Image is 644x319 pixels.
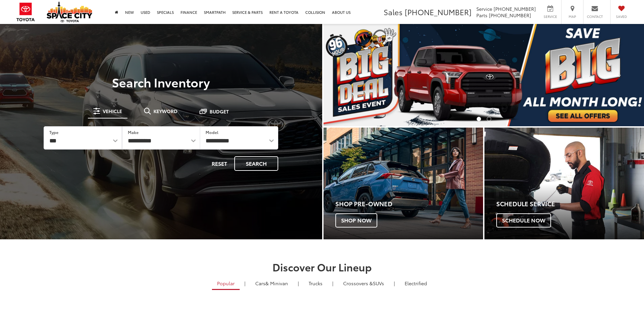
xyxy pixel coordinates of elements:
label: Model [206,129,218,135]
button: Click to view next picture. [596,37,644,113]
span: Contact [587,14,603,19]
li: | [392,280,397,287]
button: Reset [206,156,233,171]
span: Service [476,5,492,12]
label: Type [49,129,58,135]
li: Go to slide number 2. [487,117,491,121]
span: Map [565,14,580,19]
li: | [296,280,301,287]
span: Sales [384,6,403,17]
span: Service [543,14,558,19]
span: Crossovers & [343,280,373,287]
h2: Discover Our Lineup [84,261,560,272]
span: [PHONE_NUMBER] [405,6,472,17]
h4: Shop Pre-Owned [335,201,483,207]
h4: Schedule Service [496,201,644,207]
span: Budget [210,109,229,114]
a: Trucks [304,277,328,289]
button: Click to view previous picture. [324,37,372,113]
a: Popular [212,277,240,290]
span: & Minivan [265,280,288,287]
div: Toyota [484,128,644,239]
span: Saved [614,14,629,19]
img: Space City Toyota [47,1,92,22]
span: Vehicle [103,109,122,113]
div: Toyota [324,128,483,239]
label: Make [128,129,139,135]
a: SUVs [338,277,389,289]
a: Shop Pre-Owned Shop Now [324,128,483,239]
span: Shop Now [335,213,377,228]
a: Electrified [400,277,432,289]
button: Search [234,156,278,171]
span: [PHONE_NUMBER] [494,5,536,12]
span: Schedule Now [496,213,551,228]
h3: Search Inventory [28,75,294,89]
a: Cars [250,277,293,289]
a: Schedule Service Schedule Now [484,128,644,239]
li: | [331,280,335,287]
span: Parts [476,12,487,19]
span: Keyword [153,109,177,113]
span: [PHONE_NUMBER] [489,12,531,19]
li: | [243,280,247,287]
li: Go to slide number 1. [477,117,481,121]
